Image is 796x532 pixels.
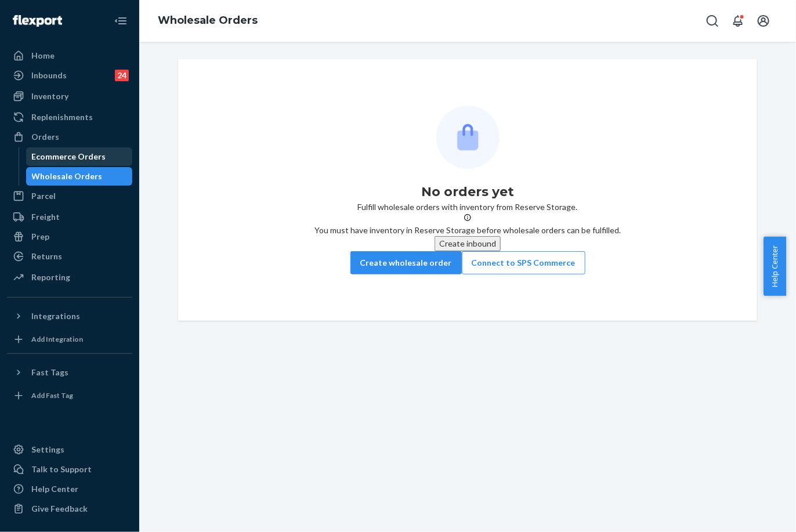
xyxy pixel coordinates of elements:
[764,237,786,296] button: Help Center
[7,500,132,518] button: Give Feedback
[32,171,103,182] div: Wholesale Orders
[7,386,132,405] a: Add Fast Tag
[7,128,132,146] a: Orders
[187,106,748,274] div: Fulfill wholesale orders with inventory from Reserve Storage.
[7,87,132,106] a: Inventory
[13,15,62,27] img: Flexport logo
[701,9,724,32] button: Open Search Box
[31,131,59,143] div: Orders
[26,147,133,166] a: Ecommerce Orders
[31,272,70,283] div: Reporting
[421,183,514,201] h1: No orders yet
[32,151,106,162] div: Ecommerce Orders
[462,258,585,267] a: Connect to SPS Commerce
[31,310,80,322] div: Integrations
[109,9,132,32] button: Close Navigation
[752,9,775,32] button: Open account menu
[115,70,129,81] div: 24
[26,167,133,186] a: Wholesale Orders
[7,66,132,85] a: Inbounds24
[31,390,73,400] div: Add Fast Tag
[7,247,132,266] a: Returns
[7,363,132,382] button: Fast Tags
[31,503,88,515] div: Give Feedback
[158,14,258,27] a: Wholesale Orders
[31,91,68,102] div: Inventory
[7,480,132,498] a: Help Center
[462,251,585,274] button: Connect to SPS Commerce
[149,4,267,38] ol: breadcrumbs
[7,460,132,479] a: Talk to Support
[436,106,500,169] img: Empty list
[350,258,462,267] a: Create wholesale order
[7,330,132,349] a: Add Integration
[31,231,49,243] div: Prep
[31,70,67,81] div: Inbounds
[31,464,92,475] div: Talk to Support
[7,440,132,459] a: Settings
[7,187,132,205] a: Parcel
[7,227,132,246] a: Prep
[7,108,132,126] a: Replenishments
[31,483,78,495] div: Help Center
[31,50,55,61] div: Home
[31,251,62,262] div: Returns
[31,190,56,202] div: Parcel
[7,268,132,287] a: Reporting
[31,367,68,378] div: Fast Tags
[31,111,93,123] div: Replenishments
[31,211,60,223] div: Freight
[7,307,132,325] button: Integrations
[31,444,64,455] div: Settings
[314,225,621,236] div: You must have inventory in Reserve Storage before wholesale orders can be fulfilled.
[31,334,83,344] div: Add Integration
[350,251,462,274] button: Create wholesale order
[435,236,501,251] button: Create inbound
[7,208,132,226] a: Freight
[7,46,132,65] a: Home
[726,9,750,32] button: Open notifications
